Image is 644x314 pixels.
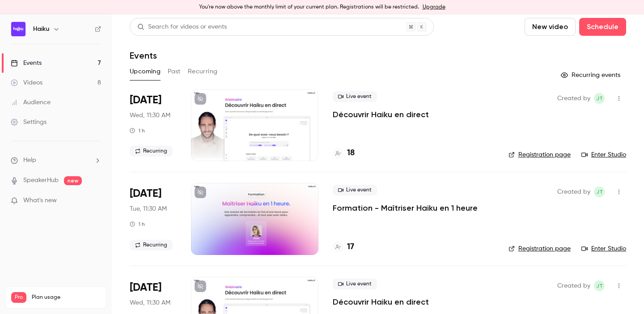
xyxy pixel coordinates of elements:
span: Tue, 11:30 AM [130,204,167,213]
span: Wed, 11:30 AM [130,298,170,307]
div: 1 h [130,127,145,134]
span: jT [596,280,603,291]
span: [DATE] [130,187,161,201]
div: Events [11,59,42,68]
a: Upgrade [423,4,445,11]
span: jean Touzet [594,280,605,291]
span: jean Touzet [594,93,605,104]
span: Created by [557,280,590,291]
a: Formation - Maîtriser Haiku en 1 heure [333,203,478,213]
div: Videos [11,78,42,87]
div: Sep 23 Tue, 11:30 AM (Europe/Paris) [130,183,177,255]
span: Wed, 11:30 AM [130,111,170,120]
span: Live event [333,185,377,195]
a: Découvrir Haiku en direct [333,297,429,307]
span: [DATE] [130,93,161,107]
a: 17 [333,241,354,253]
a: Enter Studio [581,244,626,253]
span: Live event [333,91,377,102]
iframe: Noticeable Trigger [90,197,101,205]
a: SpeakerHub [23,176,59,185]
span: jean Touzet [594,187,605,197]
div: Audience [11,98,51,107]
span: new [64,176,82,185]
span: Recurring [130,240,173,250]
a: Découvrir Haiku en direct [333,109,429,120]
h4: 18 [347,147,355,159]
div: Search for videos or events [137,22,227,32]
div: Settings [11,118,47,127]
button: Recurring events [557,68,626,82]
li: help-dropdown-opener [11,156,101,165]
span: Plan usage [32,294,101,301]
span: Created by [557,93,590,104]
div: 1 h [130,221,145,228]
button: Upcoming [130,64,161,79]
span: Pro [11,292,26,303]
h1: Events [130,50,157,61]
h6: Haiku [33,25,49,34]
button: New video [525,18,576,36]
div: Sep 17 Wed, 11:30 AM (Europe/Paris) [130,89,177,161]
img: Haiku [11,22,25,36]
a: 18 [333,147,355,159]
a: Registration page [508,150,571,159]
a: Enter Studio [581,150,626,159]
button: Schedule [579,18,626,36]
button: Recurring [188,64,218,79]
a: Registration page [508,244,571,253]
span: What's new [23,196,57,205]
span: Help [23,156,36,165]
h4: 17 [347,241,354,253]
span: Live event [333,279,377,289]
span: [DATE] [130,280,161,295]
button: Past [168,64,181,79]
span: jT [596,93,603,104]
span: jT [596,187,603,197]
span: Recurring [130,146,173,157]
span: Created by [557,187,590,197]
